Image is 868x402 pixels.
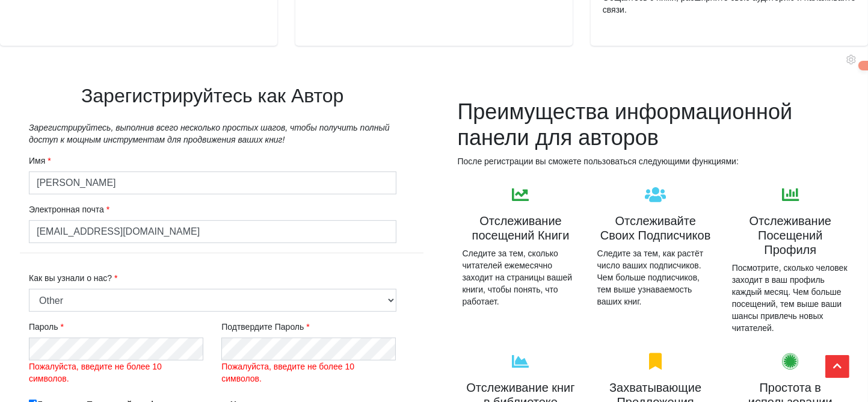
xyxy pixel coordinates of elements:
div: Отслеживание Посещений Профиля [732,214,849,257]
p: После регистрации вы сможете пользоваться следующими функциями: [458,155,854,167]
label: Пожалуйста, введите не более 10 символов. [29,360,203,385]
p: Следите за тем, сколько читателей ежемесячно заходит на страницы вашей книги, чтобы понять, что р... [463,247,579,308]
p: Следите за тем, как растёт число ваших подписчиков. Чем больше подписчиков, тем выше узнаваемость... [597,247,714,308]
label: Пароль [29,321,64,333]
label: Электронная почта [29,203,109,215]
input: Введите Имя [29,172,396,194]
label: Пожалуйста, введите не более 10 символов. [221,360,396,385]
input: Электронная почта [29,220,396,243]
label: Подтвердите Пароль [221,321,310,333]
label: Имя [29,155,51,167]
button: Верхняя Часть прокрутки [825,355,849,378]
h2: Преимущества информационной панели для авторов [458,99,854,150]
div: Отслеживание посещений Книги [463,214,579,243]
em: Зарегистрируйтесь, выполнив всего несколько простых шагов, чтобы получить полный доступ к мощным ... [29,123,390,144]
div: Отслеживайте Своих Подписчиков [597,214,714,243]
h1: Зарегистрируйтесь как Автор [29,84,396,107]
p: Посмотрите, сколько человек заходит в ваш профиль каждый месяц. Чем больше посещений, тем выше ва... [732,262,849,334]
label: Как вы узнали о нас? [29,272,117,284]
